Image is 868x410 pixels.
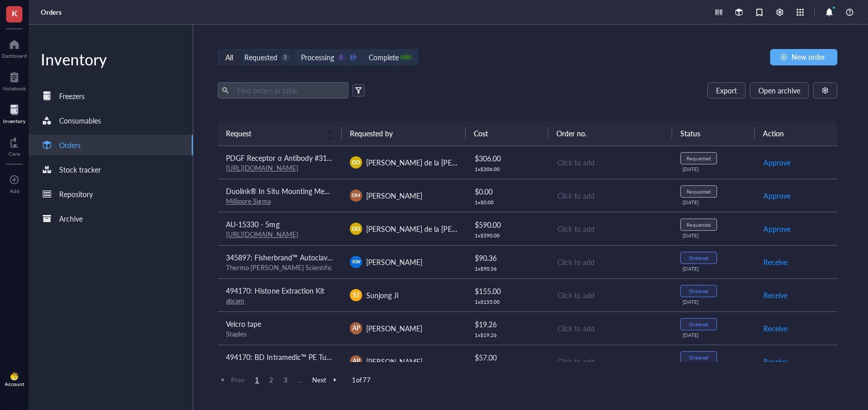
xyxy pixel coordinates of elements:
span: KW [352,258,360,266]
button: Receive [763,287,788,303]
div: Ordered [689,321,708,327]
div: 0 [337,53,346,62]
div: [DATE] [682,266,747,272]
span: Prev [218,375,245,384]
div: Add [10,188,19,194]
div: Click to add [557,356,664,367]
span: Export [716,86,737,94]
div: 3 [281,53,290,62]
span: 3 [279,375,292,384]
div: Requested [686,222,710,228]
div: [DATE] [682,232,747,238]
span: ... [294,375,306,384]
span: AP [352,324,360,333]
span: Approve [763,157,790,168]
a: Notebook [3,69,26,91]
a: Archive [29,208,193,229]
div: Click to add [557,223,664,234]
th: Cost [466,121,548,146]
div: Ordered [689,354,708,360]
a: [URL][DOMAIN_NAME] [226,229,298,239]
button: Receive [763,254,788,270]
td: Click to add [548,179,672,212]
div: Requested [686,155,710,161]
div: 1 x $ 0.00 [475,199,540,205]
span: SJ [353,291,359,300]
div: $ 19.26 [475,319,540,330]
img: da48f3c6-a43e-4a2d-aade-5eac0d93827f.jpeg [10,372,18,380]
div: Click to add [557,323,664,334]
button: Approve [763,187,791,204]
div: Processing [301,52,334,63]
div: 1 x $ 90.36 [475,266,540,272]
div: Ordered [689,255,708,261]
span: Sunjong Ji [366,290,398,300]
span: New order [792,53,825,61]
span: Duolink® In Situ Mounting Medium with DAPI [226,186,374,196]
span: Receive [763,323,787,334]
a: Core [9,134,20,157]
button: Approve [763,154,791,171]
span: Approve [763,223,790,234]
input: Find orders in table [233,83,344,98]
div: Thermo [PERSON_NAME] Scientific [226,263,334,272]
td: Click to add [548,311,672,345]
div: [DATE] [682,299,747,305]
span: 494170: BD Intramedic™ PE Tubing 0.015 in., 1.09 mm, 10 ft., PE 20 Tubing [226,352,466,362]
th: Action [755,121,837,146]
span: [PERSON_NAME] [366,356,422,367]
div: 1 x $ 306.00 [475,166,540,172]
span: AP [352,357,360,366]
div: Freezers [59,90,85,102]
div: Orders [59,139,81,151]
span: 494170: Histone Extraction Kit [226,285,324,296]
td: Click to add [548,345,672,378]
div: $ 155.00 [475,285,540,297]
span: DD [352,158,360,166]
div: Requested [244,52,277,63]
a: abcam [226,296,244,305]
span: [PERSON_NAME] [366,323,422,333]
a: Consumables [29,110,193,131]
div: 1885 [402,53,411,62]
div: Repository [59,188,93,200]
a: Freezers [29,86,193,106]
span: AU-15330 - 5mg [226,219,279,229]
div: $ 90.36 [475,252,540,263]
div: All [225,52,233,63]
div: Click to add [557,290,664,301]
span: 2 [265,375,277,384]
div: 19 [349,53,358,62]
span: PDGF Receptor α Antibody #3164 [226,153,335,163]
td: Click to add [548,146,672,179]
button: Receive [763,320,788,336]
div: Stock tracker [59,164,101,175]
div: $ 590.00 [475,219,540,230]
div: [DATE] [682,332,747,338]
span: [PERSON_NAME] [366,190,422,201]
a: [URL][DOMAIN_NAME] [226,163,298,173]
div: $ 0.00 [475,186,540,197]
div: $ 57.00 [475,352,540,363]
span: DD [352,225,360,233]
a: Inventory [3,102,25,124]
div: Core [9,151,20,157]
td: Click to add [548,245,672,278]
a: Repository [29,184,193,204]
span: Approve [763,190,790,201]
span: 1 [251,375,263,384]
span: [PERSON_NAME] [366,257,422,267]
span: 1 of 77 [352,375,370,384]
div: Inventory [3,118,25,124]
div: $ 306.00 [475,153,540,164]
div: [DATE] [682,166,747,172]
span: K [12,7,17,19]
span: [PERSON_NAME] de la [PERSON_NAME] [366,224,497,234]
button: Export [707,82,746,99]
span: Receive [763,356,787,367]
th: Requested by [342,121,466,146]
button: Receive [763,353,788,370]
div: Archive [59,213,83,224]
div: Staples [226,329,334,339]
div: 1 x $ 19.26 [475,332,540,338]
